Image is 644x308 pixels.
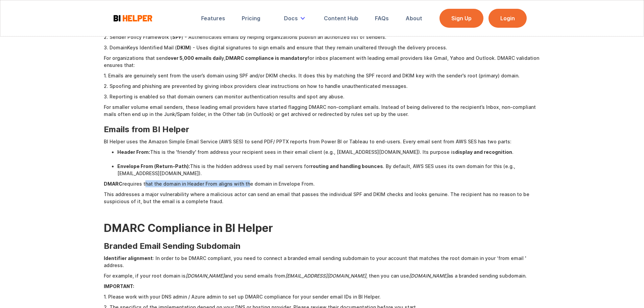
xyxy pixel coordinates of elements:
[104,138,541,145] p: BI Helper uses the Amazon Simple Email Service (AWS SES) to send PDF/ PPTX reports from Power BI ...
[284,15,298,22] div: Docs
[455,149,512,155] strong: display and recognition
[104,44,541,51] p: 3. DomainKeys Identified Mail ( ) - Uses digital signatures to sign emails and ensure that they r...
[117,163,541,177] li: This is the hidden address used by mail servers for . By default, AWS SES uses its own domain for...
[401,11,427,26] a: About
[104,241,541,251] h3: Branded Email Sending Subdomain
[285,273,366,279] em: [EMAIL_ADDRESS][DOMAIN_NAME]
[104,255,541,269] p: : In order to be DMARC compliant, you need to connect a branded email sending subdomain to your a...
[406,15,422,22] div: About
[117,148,541,163] li: This is the 'friendly' from address your recipient sees in their email client (e.g., [EMAIL_ADDRE...
[104,54,541,69] p: For organizations that send y, for inbox placement with leading email providers like Gmail, Yahoo...
[104,181,122,187] strong: DMARC
[104,180,541,187] p: requires that the domain in Header From aligns with the domain in Envelope From.
[237,11,265,26] a: Pricing
[104,103,541,118] p: For smaller volume email senders, these leading email providers have started flagging DMARC non-c...
[319,11,363,26] a: Content Hub
[104,93,541,100] p: 3. Reporting is enabled so that domain owners can monitor authentication results and spot any abuse.
[104,191,541,205] p: This addresses a major vulnerability where a malicious actor can send an email that passes the in...
[177,45,190,50] strong: DKIM
[375,15,389,22] div: FAQs
[409,273,448,279] em: [DOMAIN_NAME]
[279,11,312,26] div: Docs
[439,9,483,28] a: Sign Up
[104,272,541,279] p: For example, if your root domain is and you send emails from , then you can use as a branded send...
[311,163,383,169] strong: routing and handling bounces
[117,163,190,169] strong: Envelope From (Return-Path):
[201,15,225,22] div: Features
[370,11,393,26] a: FAQs
[186,273,224,279] em: [DOMAIN_NAME]
[104,222,541,234] h2: DMARC Compliance in BI Helper
[104,293,541,300] p: 1. Please work with your DNS admin / Azure admin to set up DMARC compliance for your sender email...
[196,11,230,26] a: Features
[104,124,541,135] h3: Emails from BI Helper
[117,149,150,155] strong: Header From:
[104,255,153,261] strong: Identifier alignment
[242,15,260,22] div: Pricing
[168,55,221,61] strong: over 5,000 emails dail
[104,283,134,289] strong: IMPORTANT:
[225,55,307,61] strong: DMARC compliance is mandatory
[104,72,541,79] p: 1. Emails are genuinely sent from the user’s domain using SPF and/or DKIM checks. It does this by...
[104,208,541,215] p: ‍
[488,9,527,28] a: Login
[104,82,541,90] p: 2. Spoofing and phishing are prevented by giving inbox providers clear instructions on how to han...
[104,33,541,41] p: 2. Sender Policy Framework ( ) - Authenticates emails by helping organizations publish an authori...
[324,15,358,22] div: Content Hub
[104,283,541,290] p: ‍
[172,34,182,40] strong: SPF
